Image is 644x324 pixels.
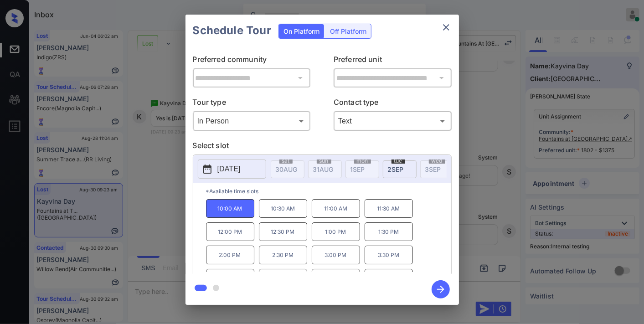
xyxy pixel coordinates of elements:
p: 11:00 AM [312,199,360,218]
p: 2:30 PM [259,246,307,264]
p: *Available time slots [206,183,451,199]
p: 5:30 PM [365,269,413,288]
p: 3:00 PM [312,246,360,264]
h2: Schedule Tour [185,15,278,46]
p: 10:30 AM [259,199,307,218]
div: In Person [195,113,309,129]
p: Preferred unit [334,54,452,68]
div: On Platform [279,24,324,38]
p: 5:00 PM [312,269,360,288]
p: Contact type [334,97,452,111]
div: Text [336,113,449,129]
p: 11:30 AM [365,199,413,218]
button: close [437,18,455,36]
button: [DATE] [198,159,266,179]
button: btn-next [426,278,455,301]
p: 1:30 PM [365,222,413,241]
p: 3:30 PM [365,246,413,264]
div: Off Platform [325,24,371,38]
p: Tour type [193,97,311,111]
span: tue [392,158,405,164]
span: 2 SEP [388,165,404,173]
p: Preferred community [193,54,311,68]
p: 12:30 PM [259,222,307,241]
p: 4:30 PM [259,269,307,288]
p: [DATE] [217,164,241,175]
p: 4:00 PM [206,269,254,288]
p: 10:00 AM [206,199,254,218]
p: 12:00 PM [206,222,254,241]
p: 1:00 PM [312,222,360,241]
div: date-select [383,160,417,178]
p: 2:00 PM [206,246,254,264]
p: Select slot [193,140,452,154]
